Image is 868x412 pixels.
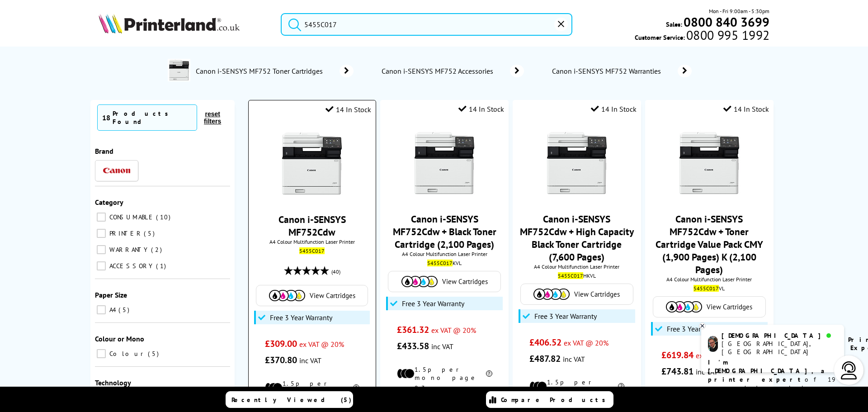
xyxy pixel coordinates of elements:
span: View Cartridges [442,277,488,286]
span: inc VAT [696,367,718,376]
div: [DEMOGRAPHIC_DATA] [722,331,837,340]
span: Sales: [666,20,682,28]
img: Canon-MF752Cdw-Front-Small.jpg [543,129,611,197]
li: 1.5p per mono page [397,365,492,382]
span: Colour [107,350,147,358]
b: I'm [DEMOGRAPHIC_DATA], a printer expert [708,358,827,384]
a: Canon i-SENSYS MF752 Toner Cartridges [195,59,354,83]
div: [GEOGRAPHIC_DATA], [GEOGRAPHIC_DATA] [722,340,837,356]
li: 1.5p per mono page [529,378,625,394]
div: 14 In Stock [325,105,371,114]
div: 14 In Stock [591,104,637,114]
img: Cartridges [269,290,305,301]
span: 18 [102,113,110,122]
span: A4 Colour Multifunction Laser Printer [385,251,504,257]
img: Canon-MF752Cdw-Front-Small.jpg [675,129,743,197]
span: inc VAT [431,342,453,351]
span: Canon i-SENSYS MF752 Warranties [551,66,665,76]
span: ACCESSORY [107,262,155,270]
img: Canon-MF752Cdw-Front-Small.jpg [410,129,478,197]
input: Search product [281,13,572,36]
div: HKVL [519,272,634,279]
span: Free 3 Year Warranty [534,312,597,321]
li: 1.5p per mono page [265,379,359,396]
span: ex VAT @ 20% [696,351,741,360]
p: of 19 years! I can help you choose the right product [708,358,837,410]
span: Colour or Mono [95,334,144,343]
span: 5 [148,350,161,358]
span: A4 Colour Multifunction Laser Printer [253,238,371,245]
span: ex VAT @ 20% [564,338,609,347]
span: Paper Size [95,290,127,299]
span: Recently Viewed (5) [231,396,352,404]
span: WARRANTY [107,246,150,254]
span: A4 Colour Multifunction Laser Printer [650,276,769,283]
img: Canon-MF752Cdw-Front-Small.jpg [278,130,346,198]
img: Cartridges [533,289,570,300]
span: ex VAT @ 20% [431,326,476,335]
span: Mon - Fri 9:00am - 5:30pm [709,7,769,15]
span: ex VAT @ 20% [299,340,344,349]
img: Cartridges [401,276,438,287]
input: ACCESSORY 1 [97,261,106,270]
span: Brand [95,147,113,156]
a: 0800 840 3699 [682,18,769,26]
span: £433.58 [397,340,429,352]
span: Technology [95,378,131,387]
span: Canon i-SENSYS MF752 Toner Cartridges [195,66,326,76]
mark: 5455C017 [299,247,325,254]
div: Products Found [113,109,192,126]
button: reset filters [197,110,228,125]
img: chris-livechat.png [708,336,718,352]
span: 0800 995 1992 [685,31,769,39]
input: PRINTER 5 [97,229,106,238]
span: 5 [118,306,132,314]
span: inc VAT [299,356,321,365]
span: A4 Colour Multifunction Laser Printer [517,263,636,270]
span: Compare Products [501,396,610,404]
span: A4 [107,306,118,314]
mark: 5455C017 [693,285,719,292]
a: Canon i-SENSYS MF752 Warranties [551,65,692,77]
a: Canon i-SENSYS MF752Cdw + Black Toner Cartridge (2,100 Pages) [393,213,496,251]
a: Compare Products [486,391,613,408]
span: £361.32 [397,324,429,336]
a: Printerland Logo [99,14,269,35]
span: Category [95,198,123,207]
span: View Cartridges [574,290,620,298]
span: £309.00 [265,338,297,350]
span: £370.80 [265,354,297,366]
img: Printerland Logo [99,14,240,33]
a: View Cartridges [261,290,363,301]
b: 0800 840 3699 [684,14,769,30]
input: A4 5 [97,305,106,314]
span: 2 [151,246,164,254]
input: CONSUMABLE 10 [97,213,106,222]
span: View Cartridges [707,303,752,311]
span: Free 3 Year Warranty [270,313,332,322]
span: CONSUMABLE [107,213,155,221]
span: (40) [331,263,340,280]
div: VL [652,285,766,292]
mark: 5455C017 [427,260,453,266]
a: View Cartridges [393,276,496,287]
div: 14 In Stock [458,104,504,114]
a: View Cartridges [525,289,628,300]
a: Recently Viewed (5) [226,391,353,408]
div: 14 In Stock [723,104,769,114]
span: 10 [156,213,173,221]
span: £743.81 [661,365,693,377]
span: inc VAT [563,355,585,364]
a: Canon i-SENSYS MF752Cdw + Toner Cartridge Value Pack CMY (1,900 Pages) K (2,100 Pages) [656,213,763,276]
mark: 5455C017 [558,272,583,279]
span: £406.52 [529,336,561,348]
span: £619.84 [661,349,693,361]
span: 5 [144,229,157,237]
span: 1 [156,262,168,270]
li: 9.3p per colour page [397,384,492,400]
span: Canon i-SENSYS MF752 Accessories [381,66,497,76]
a: Canon i-SENSYS MF752Cdw + High Capacity Black Toner Cartridge (7,600 Pages) [520,213,634,263]
span: Free 3 Year Warranty [667,324,729,333]
a: Canon i-SENSYS MF752 Accessories [381,65,524,77]
a: View Cartridges [658,301,761,313]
